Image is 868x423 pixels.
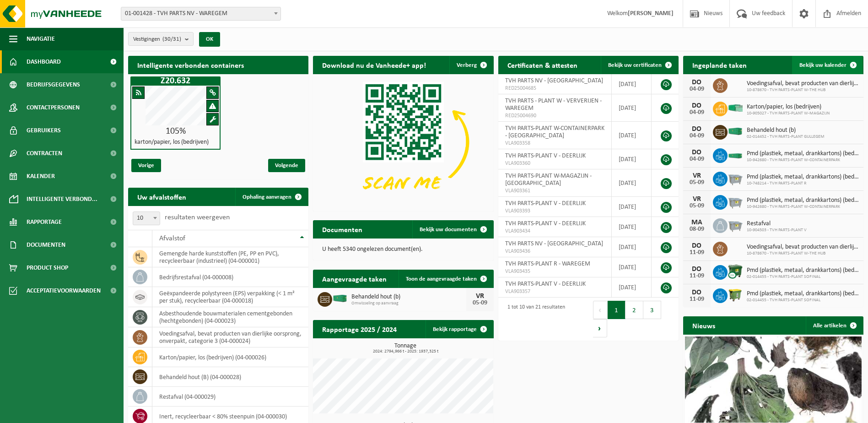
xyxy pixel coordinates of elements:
[505,220,586,227] span: TVH PARTS-PLANT V - DEERLIJK
[683,56,756,74] h2: Ingeplande taken
[747,80,859,87] span: Voedingsafval, bevat producten van dierlijke oorsprong, onverpakt, categorie 3
[498,56,587,74] h2: Certificaten & attesten
[165,214,230,221] label: resultaten weergeven
[747,298,859,303] span: 02-014455 - TVH PARTS-PLANT SOFINAL
[27,165,55,188] span: Kalender
[747,267,859,274] span: Pmd (plastiek, metaal, drankkartons) (bedrijven)
[747,87,859,93] span: 10-878670 - TVH PARTS-PLANT W-THE HUB
[27,188,97,211] span: Intelligente verbond...
[152,327,308,347] td: voedingsafval, bevat producten van dierlijke oorsprong, onverpakt, categorie 3 (04-000024)
[728,170,743,186] img: WB-2500-GAL-GY-01
[27,27,55,50] span: Navigatie
[688,179,706,186] div: 05-09
[133,33,181,46] span: Vestigingen
[199,32,220,47] button: OK
[131,159,161,172] span: Vorige
[406,276,477,282] span: Toon de aangevraagde taken
[505,260,590,267] span: TVH PARTS-PLANT R - WAREGEM
[505,173,592,187] span: TVH PARTS-PLANT W-MAGAZIJN - [GEOGRAPHIC_DATA]
[688,195,706,203] div: VR
[449,56,493,74] button: Verberg
[806,316,863,335] a: Alle artikelen
[399,270,493,288] a: Toon de aangevraagde taken
[351,293,466,301] span: Behandeld hout (b)
[612,237,652,257] td: [DATE]
[152,307,308,327] td: asbesthoudende bouwmaterialen cementgebonden (hechtgebonden) (04-000023)
[503,300,565,338] div: 1 tot 10 van 21 resultaten
[728,264,743,279] img: WB-1100-CU
[313,270,396,287] h2: Aangevraagde taken
[612,74,652,94] td: [DATE]
[505,152,586,159] span: TVH PARTS-PLANT V - DEERLIJK
[27,73,80,96] span: Bedrijfsgegevens
[332,294,348,303] img: HK-XC-40-GN-00
[152,367,308,387] td: behandeld hout (B) (04-000028)
[412,220,493,239] a: Bekijk uw documenten
[505,98,602,112] span: TVH PARTS - PLANT W - VERVERIJEN - WAREGEM
[505,228,604,235] span: VLA903434
[688,249,706,256] div: 11-09
[593,301,608,319] button: Previous
[505,125,604,139] span: TVH PARTS-PLANT W-CONTAINERPARK - [GEOGRAPHIC_DATA]
[152,387,308,407] td: restafval (04-000029)
[688,219,706,226] div: MA
[688,296,706,303] div: 11-09
[131,127,220,136] div: 105%
[313,320,406,338] h2: Rapportage 2025 / 2024
[688,266,706,273] div: DO
[688,226,706,233] div: 08-09
[505,200,586,207] span: TVH PARTS-PLANT V - DEERLIJK
[505,281,586,287] span: TVH PARTS-PLANT V - DEERLIJK
[612,257,652,277] td: [DATE]
[728,151,743,159] img: HK-XC-20-GN-00
[505,112,604,119] span: RED25004690
[747,127,825,134] span: Behandeld hout (b)
[27,50,61,73] span: Dashboard
[688,109,706,116] div: 04-09
[159,235,185,242] span: Afvalstof
[728,217,743,233] img: WB-2500-GAL-GY-01
[747,103,830,111] span: Karton/papier, los (bedrijven)
[688,79,706,86] div: DO
[688,86,706,92] div: 04-09
[747,134,825,140] span: 02-014452 - TVH PARTS-PLANT GULLEGEM
[128,32,194,46] button: Vestigingen(30/31)
[688,133,706,139] div: 04-09
[152,267,308,287] td: bedrijfsrestafval (04-000008)
[792,56,863,74] a: Bekijk uw kalender
[688,102,706,109] div: DO
[121,7,281,21] span: 01-001428 - TVH PARTS NV - WAREGEM
[318,343,493,354] h3: Tonnage
[313,56,435,74] h2: Download nu de Vanheede+ app!
[505,248,604,255] span: VLA903436
[612,169,652,197] td: [DATE]
[747,220,807,228] span: Restafval
[457,62,477,68] span: Verberg
[612,217,652,237] td: [DATE]
[505,160,604,167] span: VLA903360
[27,119,61,142] span: Gebruikers
[426,320,493,338] a: Bekijk rapportage
[27,233,65,256] span: Documenten
[601,56,678,74] a: Bekijk uw certificaten
[128,56,308,74] h2: Intelligente verbonden containers
[152,287,308,307] td: geëxpandeerde polystyreen (EPS) verpakking (< 1 m² per stuk), recycleerbaar (04-000018)
[688,156,706,163] div: 04-09
[27,256,68,279] span: Product Shop
[243,194,291,200] span: Ophaling aanvragen
[593,319,607,337] button: Next
[608,62,662,68] span: Bekijk uw certificaten
[27,211,62,233] span: Rapportage
[471,293,489,300] div: VR
[128,188,195,206] h2: Uw afvalstoffen
[133,76,218,86] h1: Z20.632
[747,274,859,280] span: 02-014455 - TVH PARTS-PLANT SOFINAL
[612,122,652,149] td: [DATE]
[505,240,603,247] span: TVH PARTS NV - [GEOGRAPHIC_DATA]
[747,228,807,233] span: 10-904503 - TVH PARTS-PLANT V
[747,150,859,157] span: Pmd (plastiek, metaal, drankkartons) (bedrijven)
[318,349,493,354] span: 2024: 2794,966 t - 2025: 1937,325 t
[747,290,859,298] span: Pmd (plastiek, metaal, drankkartons) (bedrijven)
[728,127,743,136] img: HK-XC-40-GN-00
[27,142,62,165] span: Contracten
